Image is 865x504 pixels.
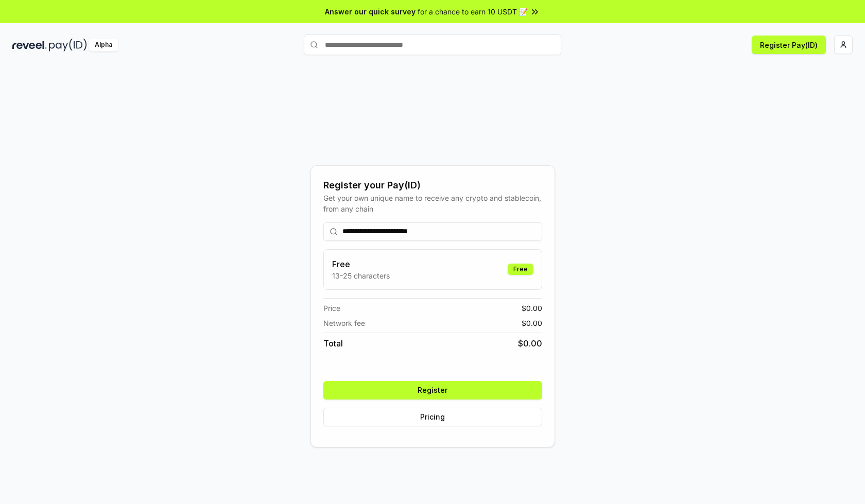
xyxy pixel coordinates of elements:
img: reveel_dark [12,39,47,51]
span: $ 0.00 [518,337,542,350]
button: Pricing [323,408,542,426]
img: pay_id [49,39,87,51]
div: Alpha [89,39,118,51]
p: 13-25 characters [332,270,390,281]
button: Register [323,381,542,399]
h3: Free [332,258,390,270]
span: Total [323,337,343,350]
span: Network fee [323,318,365,328]
span: for a chance to earn 10 USDT 📝 [418,6,528,17]
span: Answer our quick survey [325,6,416,17]
span: $ 0.00 [522,318,542,328]
button: Register Pay(ID) [752,36,826,54]
span: Price [323,303,340,314]
div: Free [508,264,533,275]
div: Get your own unique name to receive any crypto and stablecoin, from any chain [323,193,542,214]
span: $ 0.00 [522,303,542,314]
div: Register your Pay(ID) [323,178,542,193]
